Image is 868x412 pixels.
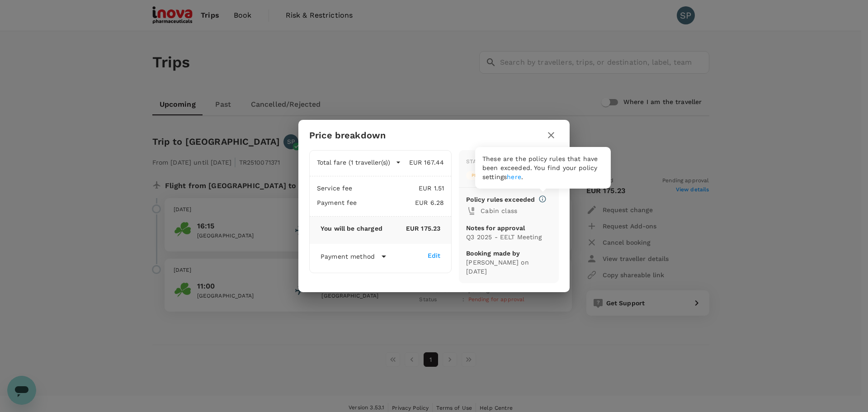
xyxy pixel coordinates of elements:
div: Edit [428,251,441,260]
p: Service fee [317,184,353,193]
div: Status [466,157,487,166]
p: Total fare (1 traveller(s)) [317,158,390,167]
p: [PERSON_NAME] on [DATE] [466,258,552,276]
p: Policy rules exceeded [466,195,535,204]
p: Payment fee [317,198,357,207]
a: here [507,173,521,180]
p: These are the policy rules that have been exceeded. You find your policy settings . [482,154,604,181]
p: EUR 175.23 [382,224,440,233]
p: Cabin class [481,206,552,215]
h6: Price breakdown [309,128,386,142]
p: Notes for approval [466,223,552,232]
p: EUR 1.51 [353,184,444,193]
p: You will be charged [321,224,382,233]
button: Total fare (1 traveller(s)) [317,158,401,167]
p: Booking made by [466,249,552,258]
p: Payment method [321,252,375,261]
p: EUR 167.44 [401,158,444,167]
p: EUR 6.28 [357,198,444,207]
p: Q3 2025 - EELT Meeting [466,232,552,242]
span: Pending final approval [466,172,537,179]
